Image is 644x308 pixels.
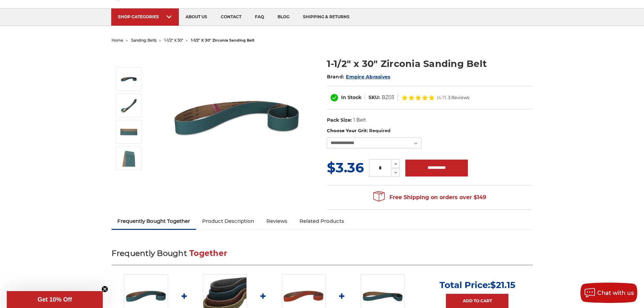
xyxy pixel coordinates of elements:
h1: 1-1/2" x 30" Zirconia Sanding Belt [327,57,533,70]
img: 1-1/2" x 30" Zirc Sanding Belt [120,123,137,140]
img: 1-1/2" x 30" - Zirconia Sanding Belt [120,150,137,167]
dd: 1 Belt [353,117,366,124]
span: Together [189,248,227,258]
a: home [112,38,123,43]
a: blog [271,8,296,26]
a: Frequently Bought Together [112,214,196,229]
a: 1-1/2" x 30" [164,38,183,43]
span: Frequently Bought [112,248,187,258]
a: faq [248,8,271,26]
span: Free Shipping on orders over $149 [373,191,486,204]
span: 1-1/2" x 30" zirconia sanding belt [191,38,255,43]
label: Choose Your Grit: [327,127,533,134]
img: 1-1/2" x 30" Sanding Belt - Zirconia [120,71,137,88]
dd: BZ03 [382,94,394,101]
img: 1-1/2" x 30" Sanding Belt - Zirconia [169,50,305,185]
a: Related Products [293,214,350,229]
a: sanding belts [131,38,157,43]
a: Add to Cart [446,294,508,308]
small: Required [369,128,390,133]
a: Empire Abrasives [346,74,390,80]
span: Get 10% Off [38,296,72,303]
span: $21.15 [490,280,515,290]
p: Total Price: [439,280,515,290]
span: 3 Reviews [448,95,469,100]
div: Get 10% OffClose teaser [7,291,103,308]
span: Brand: [327,74,344,80]
a: Reviews [260,214,293,229]
span: Chat with us [597,290,634,296]
div: SHOP CATEGORIES [118,14,172,19]
span: In Stock [341,94,361,100]
a: Product Description [196,214,260,229]
button: Chat with us [580,283,637,303]
a: contact [214,8,248,26]
dt: SKU: [368,94,380,101]
dt: Pack Size: [327,117,352,124]
a: about us [179,8,214,26]
button: Close teaser [101,286,108,292]
span: $3.36 [327,159,364,176]
a: shipping & returns [296,8,356,26]
img: 1-1/2" x 30" Zirconia Sanding Belt [120,97,137,114]
span: (4.7) [437,95,446,100]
